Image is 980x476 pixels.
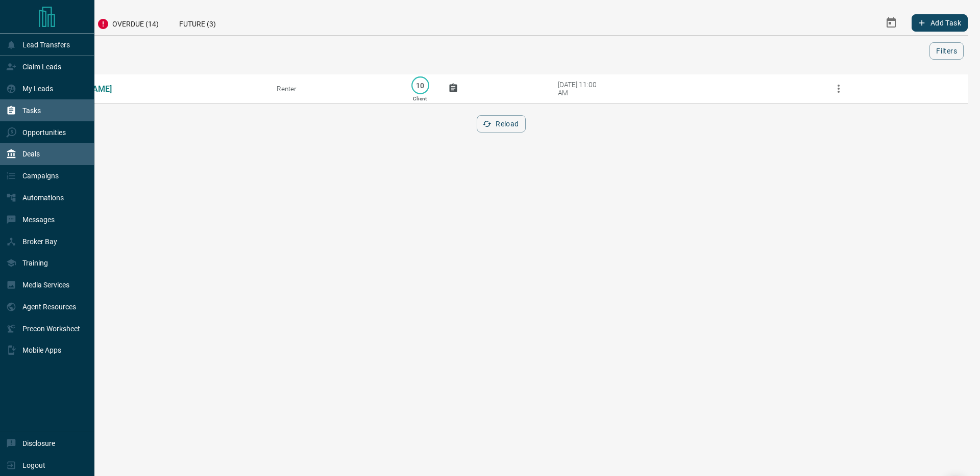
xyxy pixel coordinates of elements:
div: [DATE] 11:00 AM [558,81,601,97]
button: Select Date Range [879,11,903,35]
p: Client [413,96,427,101]
button: Reload [477,115,525,133]
div: Renter [277,85,392,93]
button: Add Task [912,14,968,32]
p: 10 [416,82,424,89]
div: Overdue (14) [87,10,169,35]
div: Future (3) [169,10,226,35]
button: Filters [929,42,964,60]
